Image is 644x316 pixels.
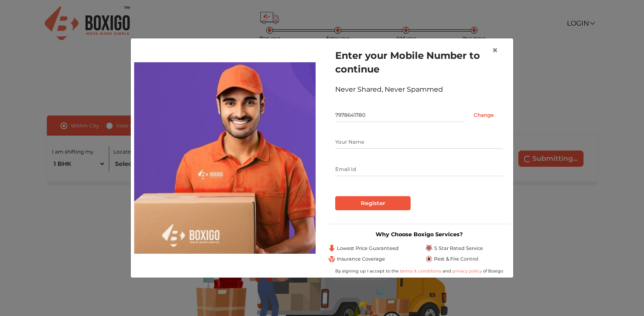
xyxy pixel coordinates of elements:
span: 5 Star Rated Service [434,245,483,252]
div: Never Shared, Never Spammed [335,84,503,95]
input: Your Name [335,135,503,149]
a: terms & conditions [400,268,443,274]
a: privacy policy [451,268,483,274]
span: Insurance Coverage [337,255,385,263]
span: × [492,44,498,56]
img: relocation-img [134,62,316,253]
input: Change [464,108,503,122]
h3: Why Choose Boxigo Services? [328,231,510,238]
button: Close [485,38,505,62]
input: Mobile No [335,108,464,122]
h1: Enter your Mobile Number to continue [335,49,503,76]
input: Register [335,196,411,211]
span: Pest & Fire Control [434,255,478,263]
input: Email Id [335,162,503,176]
span: Lowest Price Guaranteed [337,245,399,252]
div: By signing up I accept to the and of Boxigo [328,268,510,274]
